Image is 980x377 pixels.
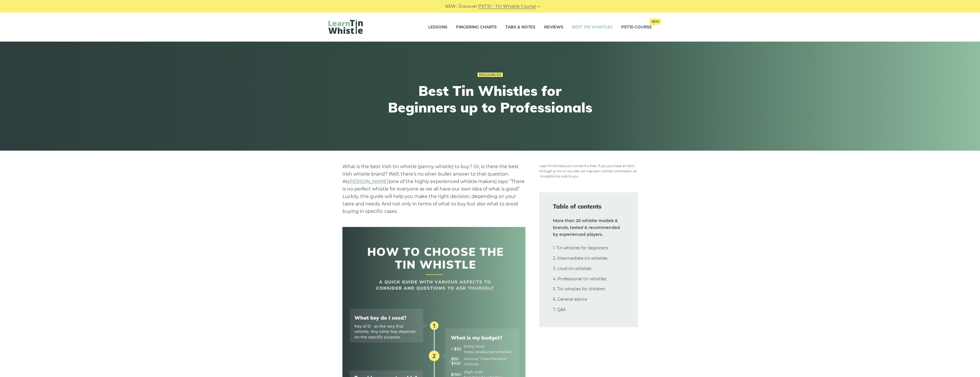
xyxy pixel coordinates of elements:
span: New [649,18,661,25]
a: 2. Intermediate tin whistles [553,256,607,261]
a: 4. Professional tin whistles [553,276,606,281]
a: Resources [478,73,503,77]
strong: More than 20 whistle models & brands, tested & recommended by experienced players. [553,218,620,237]
a: 6. General advice [553,297,587,302]
a: Best Tin Whistles [572,20,613,34]
a: Lessons [428,20,447,34]
a: Reviews [544,20,563,34]
a: PST10 CourseNew [621,20,652,34]
a: Tabs & Notes [505,20,535,34]
a: 7. Q&A [553,307,566,312]
img: disclosure [539,163,638,178]
a: Fingering Charts [456,20,497,34]
a: 3. Loud tin whistles [553,266,591,271]
h1: Best Tin Whistles for Beginners up to Professionals [385,83,596,116]
p: What is the best Irish tin whistle (penny whistle) to buy? Or, is there the best Irish whistle br... [342,163,525,215]
span: Table of contents [553,203,624,211]
img: LearnTinWhistle.com [328,19,363,34]
a: undefined (opens in a new tab) [348,179,389,184]
a: 1. Tin whistles for beginners [553,245,608,250]
a: 5. Tin whistles for children [553,286,605,292]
